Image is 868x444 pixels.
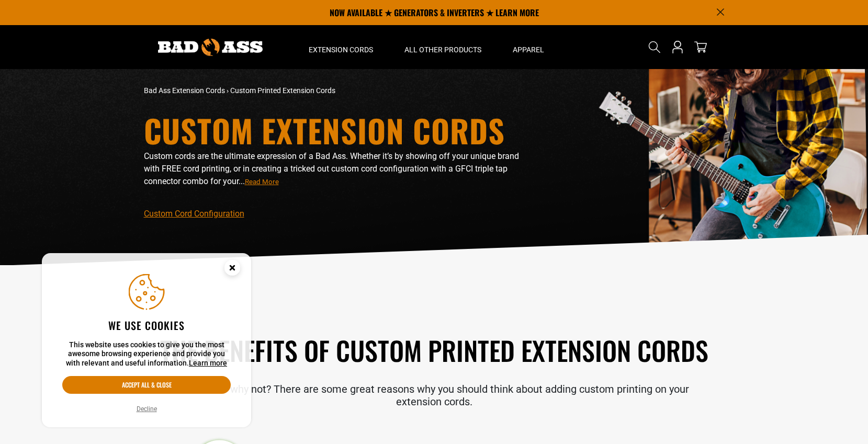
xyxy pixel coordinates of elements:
p: It’s free so why not? There are some great reasons why you should think about adding custom print... [144,383,725,408]
a: Learn more [189,359,227,367]
h1: Custom Extension Cords [144,115,526,146]
p: This website uses cookies to give you the most awesome browsing experience and provide you with r... [62,340,231,368]
nav: breadcrumbs [144,85,526,96]
aside: Cookie Consent [42,253,251,428]
summary: Extension Cords [293,25,389,69]
summary: All Other Products [389,25,497,69]
button: Accept all & close [62,376,231,394]
span: Apparel [513,45,544,54]
img: Bad Ass Extension Cords [158,39,263,56]
a: Custom Cord Configuration [144,209,244,219]
span: All Other Products [404,45,481,54]
span: › [227,86,229,95]
span: Custom Printed Extension Cords [230,86,335,95]
summary: Search [646,39,663,55]
span: Extension Cords [309,45,373,54]
h2: The Benefits of Custom Printed Extension Cords [144,333,725,367]
summary: Apparel [497,25,560,69]
span: Read More [245,178,279,186]
h2: We use cookies [62,318,231,332]
button: Decline [133,404,160,414]
a: Bad Ass Extension Cords [144,86,225,95]
p: Custom cords are the ultimate expression of a Bad Ass. Whether it’s by showing off your unique br... [144,150,526,188]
